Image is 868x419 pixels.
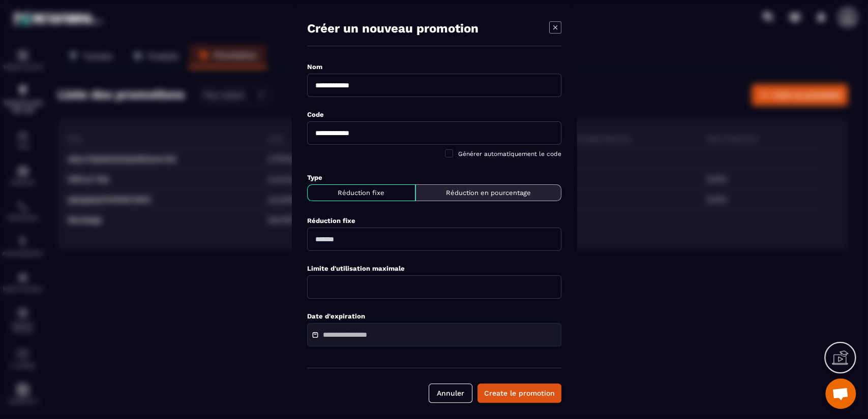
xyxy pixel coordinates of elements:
label: Limite d'utilisation maximale [307,264,405,272]
label: Type [307,173,322,181]
span: Générer automatiquement le code [458,150,561,157]
p: Réduction fixe [312,188,411,196]
button: Annuler [429,383,472,402]
div: Ouvrir le chat [825,378,856,409]
p: Réduction en pourcentage [420,188,557,196]
label: Date d'expiration [307,312,365,319]
button: Create le promotion [477,383,561,402]
label: Nom [307,62,322,70]
label: Réduction fixe [307,216,355,224]
h4: Créer un nouveau promotion [307,21,478,35]
label: Code [307,110,324,118]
